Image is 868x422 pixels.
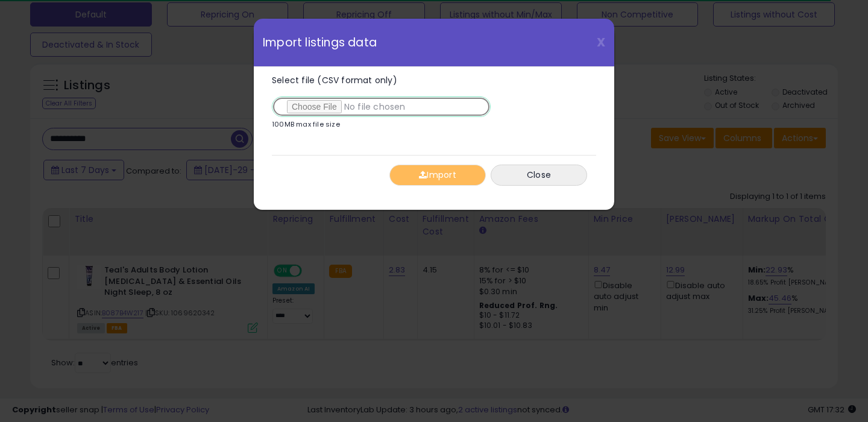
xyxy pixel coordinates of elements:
[263,37,377,48] span: Import listings data
[491,165,587,186] button: Close
[272,74,397,86] span: Select file (CSV format only)
[272,121,340,128] p: 100MB max file size
[597,34,605,51] span: X
[389,165,486,186] button: Import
